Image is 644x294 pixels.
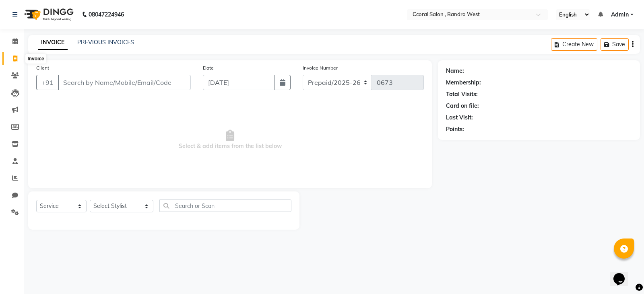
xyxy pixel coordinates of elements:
button: Create New [551,38,597,51]
div: Invoice [25,54,46,64]
a: PREVIOUS INVOICES [77,39,134,46]
div: Card on file: [446,102,479,110]
iframe: chat widget [610,262,636,286]
label: Invoice Number [303,64,338,72]
label: Client [36,64,49,72]
input: Search or Scan [159,199,291,212]
div: Points: [446,125,464,134]
div: Last Visit: [446,113,473,122]
input: Search by Name/Mobile/Email/Code [58,75,191,90]
div: Total Visits: [446,90,478,99]
button: Save [601,38,629,51]
b: 08047224946 [89,3,124,26]
span: Select & add items from the list below [36,100,424,180]
a: INVOICE [38,35,68,50]
span: Admin [611,10,629,19]
div: Name: [446,67,464,75]
button: +91 [36,75,59,90]
label: Date [203,64,214,72]
div: Membership: [446,78,481,87]
img: logo [21,3,76,26]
